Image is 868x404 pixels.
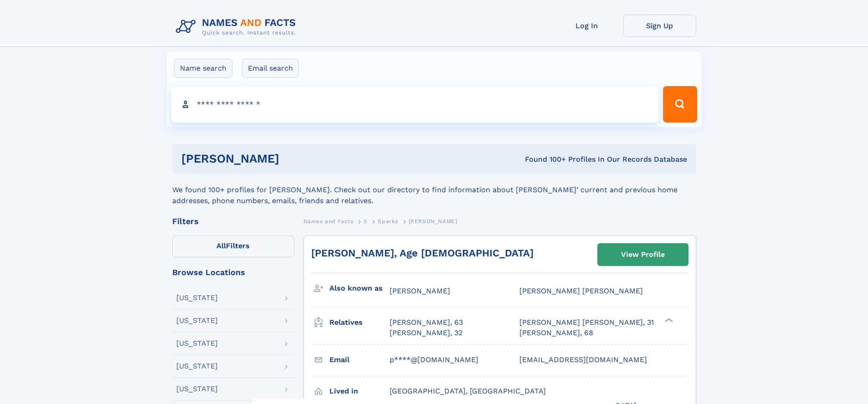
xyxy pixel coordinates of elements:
h3: Relatives [329,315,390,330]
div: [US_STATE] [176,340,218,347]
span: [PERSON_NAME] [PERSON_NAME] [519,286,643,295]
h3: Also known as [329,281,390,296]
a: View Profile [598,244,688,266]
button: Search Button [663,86,697,123]
a: [PERSON_NAME], 68 [519,328,593,338]
a: [PERSON_NAME] [PERSON_NAME], 31 [519,317,654,327]
span: [PERSON_NAME] [390,286,450,295]
div: View Profile [621,244,665,265]
label: Email search [242,59,299,78]
span: [PERSON_NAME] [409,218,457,225]
span: [GEOGRAPHIC_DATA], [GEOGRAPHIC_DATA] [390,387,546,395]
div: We found 100+ profiles for [PERSON_NAME]. Check out our directory to find information about [PERS... [172,174,696,206]
h3: Lived in [329,384,390,399]
span: S [364,218,368,225]
a: [PERSON_NAME], 63 [390,317,463,327]
a: Names and Facts [303,215,354,227]
input: search input [171,86,659,123]
label: Name search [174,59,232,78]
img: Logo Names and Facts [172,15,303,39]
a: Sparks [378,215,398,227]
div: ❯ [663,317,673,323]
span: All [216,241,226,250]
a: Sign Up [623,15,696,37]
a: Log In [550,15,623,37]
a: S [364,215,368,227]
label: Filters [172,235,294,257]
h3: Email [329,352,390,368]
div: [US_STATE] [176,385,218,393]
span: Sparks [378,218,398,225]
div: Filters [172,217,294,225]
h1: [PERSON_NAME] [181,153,402,164]
span: [EMAIL_ADDRESS][DOMAIN_NAME] [519,355,647,364]
div: [US_STATE] [176,363,218,370]
div: [US_STATE] [176,317,218,324]
div: Browse Locations [172,268,294,276]
div: [US_STATE] [176,294,218,302]
a: [PERSON_NAME], 32 [390,328,462,338]
div: Found 100+ Profiles In Our Records Database [402,154,687,164]
a: [PERSON_NAME], Age [DEMOGRAPHIC_DATA] [311,247,534,259]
